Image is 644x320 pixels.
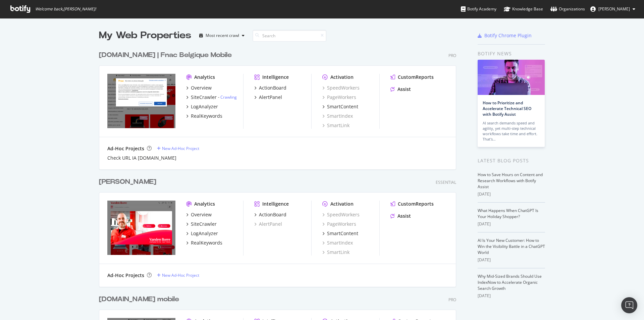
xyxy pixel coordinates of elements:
a: AlertPanel [254,221,282,227]
div: [DOMAIN_NAME] | Fnac Belgique Mobile [99,50,232,60]
div: New Ad-Hoc Project [162,272,199,278]
a: ActionBoard [254,85,286,91]
a: RealKeywords [186,239,222,246]
div: Ad-Hoc Projects [107,145,144,152]
a: PageWorkers [322,94,356,101]
div: Pro [448,297,456,303]
div: Open Intercom Messenger [621,297,637,313]
a: SmartIndex [322,239,353,246]
div: RealKeywords [191,113,222,119]
img: How to Prioritize and Accelerate Technical SEO with Botify Assist [478,60,545,95]
a: SiteCrawler [186,221,217,227]
button: [PERSON_NAME] [585,4,641,14]
div: Overview [191,211,212,218]
a: [PERSON_NAME] [99,177,159,187]
a: SpeedWorkers [322,211,360,218]
a: RealKeywords [186,113,222,119]
a: Check URL IA [DOMAIN_NAME] [107,155,176,161]
div: [DATE] [478,293,545,299]
a: New Ad-Hoc Project [157,146,199,151]
div: - [218,94,237,100]
div: [DATE] [478,221,545,227]
div: New Ad-Hoc Project [162,146,199,151]
div: Most recent crawl [206,34,239,38]
a: SiteCrawler- Crawling [186,94,237,101]
div: [DATE] [478,191,545,197]
a: SmartContent [322,230,358,237]
div: Essential [436,179,456,185]
div: Assist [397,213,411,219]
div: Analytics [194,74,215,81]
a: New Ad-Hoc Project [157,272,199,278]
a: SmartContent [322,103,358,110]
a: SmartLink [322,122,350,129]
a: PageWorkers [322,221,356,227]
a: Overview [186,85,212,91]
a: SpeedWorkers [322,85,360,91]
div: SiteCrawler [191,221,217,227]
div: Organizations [550,6,585,12]
a: AI Is Your New Customer: How to Win the Visibility Battle in a ChatGPT World [478,237,545,255]
div: [PERSON_NAME] [99,177,156,187]
div: Knowledge Base [504,6,543,12]
div: Activation [330,201,354,207]
div: AlertPanel [259,94,282,101]
a: How to Prioritize and Accelerate Technical SEO with Botify Assist [483,100,531,117]
div: AI search demands speed and agility, yet multi-step technical workflows take time and effort. Tha... [483,120,540,142]
div: Botify news [478,50,545,57]
a: CustomReports [390,201,434,207]
div: SiteCrawler [191,94,217,101]
img: www.vandenborre.be/ [107,201,175,255]
div: Botify Academy [461,6,496,12]
a: SmartLink [322,249,350,256]
a: LogAnalyzer [186,103,218,110]
span: Simon Alixant [598,6,630,12]
div: Intelligence [262,74,289,81]
a: What Happens When ChatGPT Is Your Holiday Shopper? [478,208,538,219]
div: Analytics [194,201,215,207]
a: CustomReports [390,74,434,81]
div: RealKeywords [191,239,222,246]
div: SmartContent [327,103,358,110]
a: Why Mid-Sized Brands Should Use IndexNow to Accelerate Organic Search Growth [478,273,542,291]
div: ActionBoard [259,211,286,218]
a: How to Save Hours on Content and Research Workflows with Botify Assist [478,172,543,190]
a: Assist [390,86,411,93]
button: Most recent crawl [197,30,247,41]
a: Crawling [220,94,237,100]
div: Botify Chrome Plugin [484,32,532,39]
div: LogAnalyzer [191,103,218,110]
div: Overview [191,85,212,91]
div: [DATE] [478,257,545,263]
a: Assist [390,213,411,219]
div: Ad-Hoc Projects [107,272,144,279]
div: My Web Properties [99,29,191,42]
div: ActionBoard [259,85,286,91]
a: ActionBoard [254,211,286,218]
div: LogAnalyzer [191,230,218,237]
a: Overview [186,211,212,218]
div: [DOMAIN_NAME] mobile [99,295,179,304]
div: CustomReports [398,201,434,207]
a: AlertPanel [254,94,282,101]
a: [DOMAIN_NAME] mobile [99,295,182,304]
div: Assist [397,86,411,93]
div: Activation [330,74,354,81]
a: LogAnalyzer [186,230,218,237]
a: SmartIndex [322,113,353,119]
div: Intelligence [262,201,289,207]
input: Search [253,30,326,42]
div: CustomReports [398,74,434,81]
img: www.fnac.be [107,74,175,128]
div: Pro [448,53,456,58]
div: SmartContent [327,230,358,237]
